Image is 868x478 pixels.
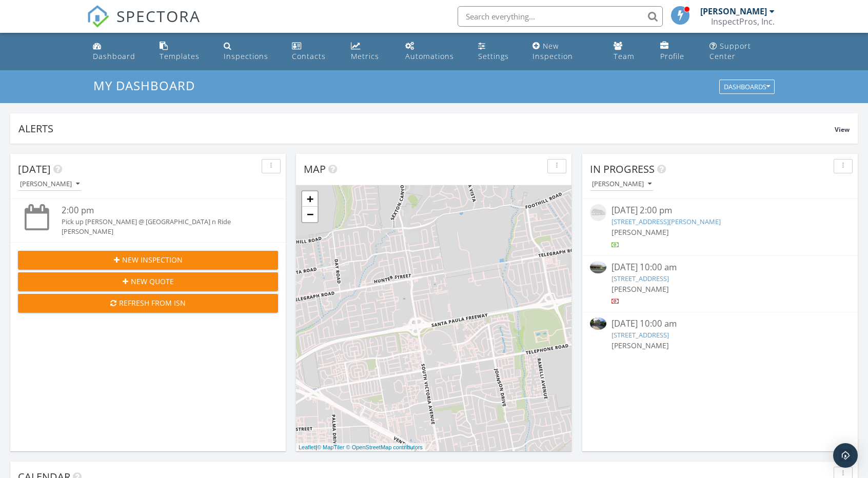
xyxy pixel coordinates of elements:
[405,51,454,61] div: Automations
[93,77,195,94] span: My Dashboard
[719,80,775,94] button: Dashboards
[18,162,51,176] span: [DATE]
[724,84,770,91] div: Dashboards
[62,204,257,217] div: 2:00 pm
[590,162,655,176] span: In Progress
[590,177,654,191] button: [PERSON_NAME]
[304,162,326,176] span: Map
[224,51,268,61] div: Inspections
[711,16,775,27] div: InspectPros, Inc.
[611,261,828,274] div: [DATE] 10:00 am
[20,181,80,188] div: [PERSON_NAME]
[528,37,601,66] a: New Inspection
[93,51,135,61] div: Dashboard
[302,207,318,222] a: Zoom out
[614,51,635,61] div: Team
[296,443,425,452] div: |
[709,41,751,61] div: Support Center
[317,444,345,450] a: © MapTiler
[18,177,82,191] button: [PERSON_NAME]
[346,444,423,450] a: © OpenStreetMap contributors
[155,37,211,66] a: Templates
[87,14,201,35] a: SPECTORA
[478,51,509,61] div: Settings
[474,37,520,66] a: Settings
[660,51,684,61] div: Profile
[611,330,669,340] a: [STREET_ADDRESS]
[18,251,278,269] button: New Inspection
[62,227,257,236] div: [PERSON_NAME]
[590,317,606,330] img: 9347491%2Freports%2F9253a3cb-3a32-4590-9b94-28f7f4afe23a%2Fcover_photos%2Fl6xudhokOlQnYgb6o2FA%2F...
[700,6,767,16] div: [PERSON_NAME]
[160,51,200,61] div: Templates
[833,443,858,468] div: Open Intercom Messenger
[590,317,850,363] a: [DATE] 10:00 am [STREET_ADDRESS] [PERSON_NAME]
[590,261,850,307] a: [DATE] 10:00 am [STREET_ADDRESS] [PERSON_NAME]
[611,217,721,226] a: [STREET_ADDRESS][PERSON_NAME]
[18,122,835,135] div: Alerts
[705,37,779,66] a: Support Center
[18,294,278,312] button: Refresh from ISN
[220,37,280,66] a: Inspections
[26,297,270,308] div: Refresh from ISN
[611,274,669,283] a: [STREET_ADDRESS]
[611,227,669,237] span: [PERSON_NAME]
[347,37,392,66] a: Metrics
[592,181,652,188] div: [PERSON_NAME]
[611,341,669,350] span: [PERSON_NAME]
[590,204,850,250] a: [DATE] 2:00 pm [STREET_ADDRESS][PERSON_NAME] [PERSON_NAME]
[590,204,606,221] img: house-placeholder-square-ca63347ab8c70e15b013bc22427d3df0f7f082c62ce06d78aee8ec4e70df452f.jpg
[611,317,828,330] div: [DATE] 10:00 am
[611,284,669,294] span: [PERSON_NAME]
[609,37,648,66] a: Team
[122,254,183,265] span: New Inspection
[401,37,466,66] a: Automations (Basic)
[131,276,174,287] span: New Quote
[532,41,573,61] div: New Inspection
[611,204,828,217] div: [DATE] 2:00 pm
[116,5,201,27] span: SPECTORA
[18,272,278,291] button: New Quote
[89,37,147,66] a: Dashboard
[590,261,606,273] img: 9566436%2Freports%2Fdee980ce-d6c2-4fb0-ba9a-671bf1c2e7b8%2Fcover_photos%2FlUfMhRyWIQdSwiYONJkv%2F...
[351,51,379,61] div: Metrics
[292,51,326,61] div: Contacts
[302,191,318,207] a: Zoom in
[458,6,663,27] input: Search everything...
[62,217,257,227] div: Pick up [PERSON_NAME] @ [GEOGRAPHIC_DATA] n Ride
[288,37,339,66] a: Contacts
[87,5,109,28] img: The Best Home Inspection Software - Spectora
[299,444,315,450] a: Leaflet
[656,37,697,66] a: Company Profile
[835,125,850,134] span: View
